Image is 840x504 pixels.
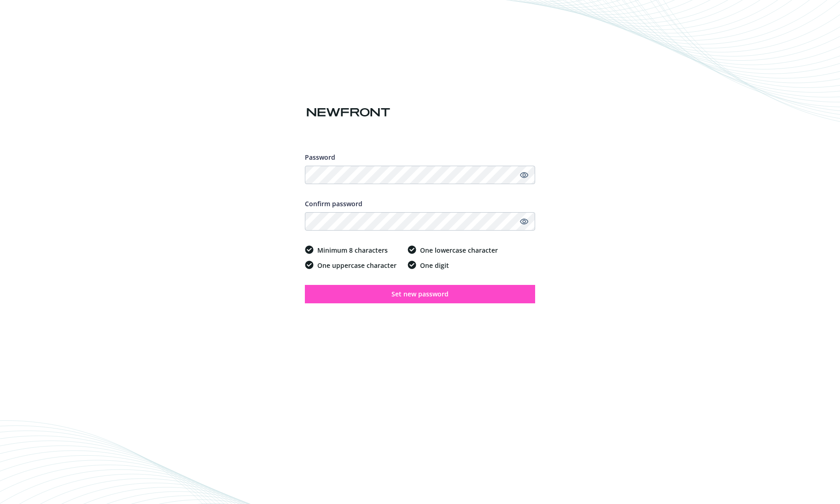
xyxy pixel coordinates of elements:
img: Newfront logo [305,104,392,121]
span: Confirm password [305,199,362,208]
span: One lowercase character [420,245,498,255]
button: Set new password [305,285,535,303]
span: Minimum 8 characters [317,245,388,255]
a: Show password [519,169,530,180]
a: Show password [519,216,530,227]
span: One uppercase character [317,261,397,270]
span: Set new password [391,290,449,298]
span: Password [305,153,335,162]
span: One digit [420,261,449,270]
